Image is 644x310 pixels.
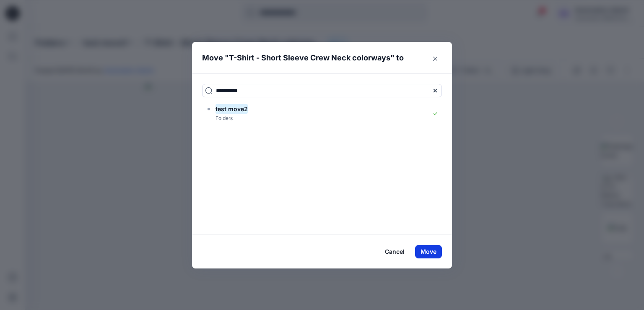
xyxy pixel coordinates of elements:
button: Move [415,245,442,258]
button: Cancel [379,245,410,258]
header: Move " " to [192,42,439,74]
p: T-Shirt - Short Sleeve Crew Neck colorways [229,52,390,64]
p: Folders [216,114,233,123]
mark: test move2 [216,103,248,115]
button: Close [428,52,442,65]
